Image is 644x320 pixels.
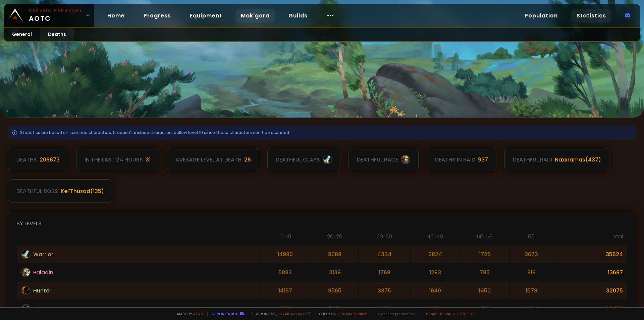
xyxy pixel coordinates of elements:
div: Kel'Thuzad ( 135 ) [61,187,104,195]
div: deathful class [276,155,320,164]
td: 14167 [260,282,311,299]
a: Deaths [40,28,74,41]
a: Classic HardcoreAOTC [4,4,94,27]
a: a fan [193,311,203,316]
div: By levels [16,219,628,228]
span: Made by [173,311,203,316]
td: 4334 [359,245,410,263]
div: Statistics are based on scanned characters. It doesn't include characters bellow level 10 since t... [8,126,636,140]
span: Support me, [248,311,311,316]
td: 1725 [460,245,509,263]
td: 14980 [260,245,311,263]
td: 1578 [510,282,553,299]
td: 2824 [411,245,460,263]
a: Progress [138,9,176,22]
a: Equipment [184,9,227,22]
span: Warrior [33,250,53,259]
td: 5453 [311,300,358,317]
th: Total [553,232,627,245]
td: 5883 [260,264,311,281]
a: Privacy [440,311,454,316]
td: 3375 [359,282,410,299]
div: 26 [244,155,251,164]
td: 13687 [553,264,627,281]
td: 2970 [359,300,410,317]
div: 206673 [40,155,60,164]
td: 9565 [311,282,358,299]
div: deathful raid [513,155,552,164]
span: Rogue [33,305,51,313]
td: 1621 [460,300,509,317]
td: 1940 [411,282,460,299]
td: 35624 [553,245,627,263]
th: 10-19 [260,232,311,245]
div: Deaths [16,155,37,164]
td: 32075 [553,282,627,299]
th: 50-59 [460,232,509,245]
small: Classic Hardcore [29,7,83,13]
a: Terms [425,311,437,316]
span: v. d752d5 - production [374,311,414,316]
td: 1293 [411,264,460,281]
a: Guilds [283,9,313,22]
td: 1769 [359,264,410,281]
div: deathful race [357,155,398,164]
span: Checkout [315,311,370,316]
td: 2274 [510,300,553,317]
td: 12131 [260,300,311,317]
a: Buy me a coffee [277,311,311,316]
th: 20-29 [311,232,358,245]
td: 818 [510,264,553,281]
a: Statistics [571,9,611,22]
td: 2013 [411,300,460,317]
th: 40-49 [411,232,460,245]
th: 60 [510,232,553,245]
td: 26462 [553,300,627,317]
td: 785 [460,264,509,281]
a: Population [519,9,563,22]
a: [DOMAIN_NAME] [340,311,370,316]
div: Naxxramas ( 437 ) [555,155,601,164]
div: deathful boss [16,187,58,195]
td: 3139 [311,264,358,281]
div: In the last 24 hours [85,155,143,164]
a: Home [102,9,130,22]
div: 937 [478,155,488,164]
span: AOTC [29,7,83,24]
div: Average level at death [175,155,241,164]
a: Consent [457,311,475,316]
a: Report a bug [212,311,238,316]
td: 1450 [460,282,509,299]
td: 3673 [510,245,553,263]
td: 8088 [311,245,358,263]
span: Paladin [33,268,53,277]
span: Hunter [33,286,51,295]
a: General [4,28,40,41]
th: 30-39 [359,232,410,245]
div: 31 [146,155,151,164]
div: Deaths in raid [435,155,475,164]
a: Mak'gora [235,9,275,22]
